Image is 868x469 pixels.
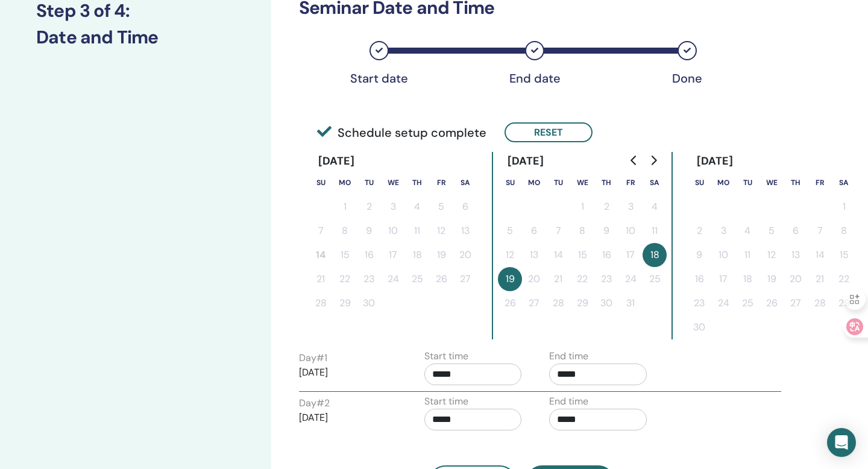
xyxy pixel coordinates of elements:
[643,171,667,195] th: Saturday
[711,219,735,243] button: 3
[333,243,357,267] button: 15
[357,219,381,243] button: 9
[429,195,453,219] button: 5
[618,195,643,219] button: 3
[594,171,618,195] th: Thursday
[759,219,784,243] button: 5
[498,171,522,195] th: Sunday
[735,219,759,243] button: 4
[424,349,468,364] label: Start time
[405,267,429,291] button: 25
[405,171,429,195] th: Thursday
[429,219,453,243] button: 12
[827,428,856,457] div: Open Intercom Messenger
[643,267,667,291] button: 25
[594,243,618,267] button: 16
[618,171,643,195] th: Friday
[333,195,357,219] button: 1
[618,243,643,267] button: 17
[405,195,429,219] button: 4
[784,243,808,267] button: 13
[546,171,570,195] th: Tuesday
[687,315,711,339] button: 30
[784,267,808,291] button: 20
[735,291,759,315] button: 25
[453,195,477,219] button: 6
[546,219,570,243] button: 7
[522,243,546,267] button: 13
[357,171,381,195] th: Tuesday
[759,267,784,291] button: 19
[505,71,565,86] div: End date
[381,243,405,267] button: 17
[570,171,594,195] th: Wednesday
[309,267,333,291] button: 21
[594,219,618,243] button: 9
[546,267,570,291] button: 21
[618,291,643,315] button: 31
[309,171,333,195] th: Sunday
[522,171,546,195] th: Monday
[570,219,594,243] button: 8
[549,394,588,409] label: End time
[429,267,453,291] button: 26
[808,267,832,291] button: 21
[808,219,832,243] button: 7
[333,219,357,243] button: 8
[687,291,711,315] button: 23
[711,267,735,291] button: 17
[832,267,856,291] button: 22
[784,219,808,243] button: 6
[333,291,357,315] button: 29
[711,291,735,315] button: 24
[784,291,808,315] button: 27
[405,219,429,243] button: 11
[832,171,856,195] th: Saturday
[522,267,546,291] button: 20
[711,171,735,195] th: Monday
[357,291,381,315] button: 30
[309,243,333,267] button: 14
[317,124,486,142] span: Schedule setup complete
[808,243,832,267] button: 14
[498,152,554,171] div: [DATE]
[498,219,522,243] button: 5
[522,291,546,315] button: 27
[808,291,832,315] button: 28
[657,71,717,86] div: Done
[309,219,333,243] button: 7
[453,171,477,195] th: Saturday
[644,148,663,172] button: Go to next month
[333,267,357,291] button: 22
[570,291,594,315] button: 29
[570,243,594,267] button: 15
[299,411,397,425] p: [DATE]
[429,243,453,267] button: 19
[505,122,593,142] button: Reset
[357,195,381,219] button: 2
[424,394,468,409] label: Start time
[759,291,784,315] button: 26
[832,243,856,267] button: 15
[299,365,397,380] p: [DATE]
[381,195,405,219] button: 3
[808,171,832,195] th: Friday
[643,243,667,267] button: 18
[594,195,618,219] button: 2
[453,267,477,291] button: 27
[453,219,477,243] button: 13
[759,243,784,267] button: 12
[687,219,711,243] button: 2
[594,267,618,291] button: 23
[687,243,711,267] button: 9
[549,349,588,364] label: End time
[429,171,453,195] th: Friday
[299,351,327,365] label: Day # 1
[784,171,808,195] th: Thursday
[570,267,594,291] button: 22
[832,291,856,315] button: 29
[381,267,405,291] button: 24
[498,267,522,291] button: 19
[309,291,333,315] button: 28
[594,291,618,315] button: 30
